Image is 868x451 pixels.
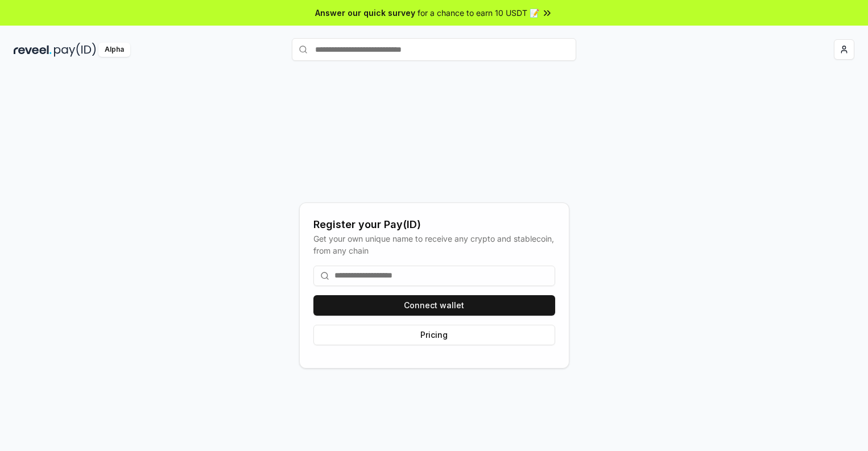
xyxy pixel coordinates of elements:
button: Connect wallet [313,295,555,316]
button: Pricing [313,325,555,345]
div: Get your own unique name to receive any crypto and stablecoin, from any chain [313,233,555,256]
img: pay_id [54,43,96,57]
span: Answer our quick survey [315,7,415,19]
img: reveel_dark [14,43,52,57]
span: for a chance to earn 10 USDT 📝 [418,7,539,19]
div: Register your Pay(ID) [313,217,555,233]
div: Alpha [98,43,130,57]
